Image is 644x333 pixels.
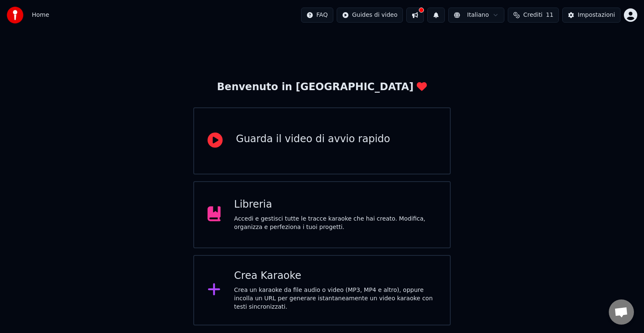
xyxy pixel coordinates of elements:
button: Impostazioni [562,8,621,23]
button: FAQ [301,8,333,23]
div: Benvenuto in [GEOGRAPHIC_DATA] [217,81,427,94]
a: Aprire la chat [609,299,634,325]
span: 11 [546,11,553,19]
div: Libreria [234,198,436,211]
button: Guides di video [337,8,403,23]
div: Guarda il video di avvio rapido [236,133,390,146]
span: Crediti [523,11,543,19]
div: Crea un karaoke da file audio o video (MP3, MP4 e altro), oppure incolla un URL per generare ista... [234,286,436,311]
div: Crea Karaoke [234,269,436,283]
nav: breadcrumb [32,11,49,19]
button: Crediti11 [508,8,559,23]
div: Accedi e gestisci tutte le tracce karaoke che hai creato. Modifica, organizza e perfeziona i tuoi... [234,215,436,232]
img: youka [7,7,23,23]
span: Home [32,11,49,19]
div: Impostazioni [578,11,615,19]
